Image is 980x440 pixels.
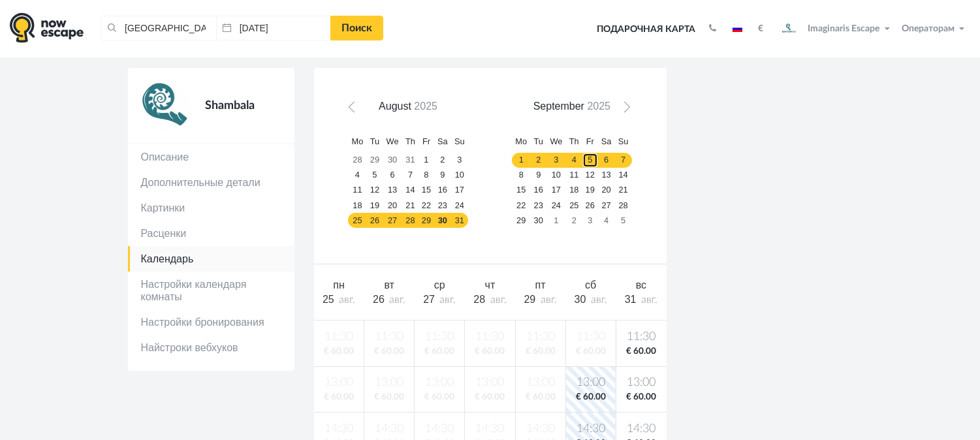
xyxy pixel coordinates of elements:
[615,153,632,168] a: 7
[619,391,664,403] span: € 60.00
[758,24,763,33] strong: €
[530,183,546,198] a: 16
[367,168,383,183] a: 5
[367,183,383,198] a: 12
[534,136,543,146] span: Tuesday
[598,213,615,228] a: 4
[585,279,596,291] span: сб
[473,294,485,305] span: 28
[379,101,411,112] span: August
[216,16,331,40] input: Дата
[619,345,664,358] span: € 60.00
[524,294,536,305] span: 29
[535,279,546,291] span: пт
[615,168,632,183] a: 14
[128,144,294,170] a: Описание
[437,136,448,146] span: Saturday
[330,16,383,40] a: Поиск
[402,213,419,228] a: 28
[367,198,383,213] a: 19
[387,136,399,146] span: Wednesday
[566,153,582,168] a: 4
[601,136,612,146] span: Saturday
[598,198,615,213] a: 27
[546,168,566,183] a: 10
[451,153,468,168] a: 3
[641,294,657,305] span: авг.
[591,294,607,305] span: авг.
[333,279,345,291] span: пн
[615,213,632,228] a: 5
[546,153,566,168] a: 3
[419,198,434,213] a: 22
[128,246,294,272] a: Календарь
[451,183,468,198] a: 17
[598,153,615,168] a: 6
[902,24,955,33] span: Операторам
[587,101,610,112] span: 2025
[383,153,402,168] a: 30
[619,421,664,437] span: 14:30
[434,198,451,213] a: 23
[10,12,84,43] img: logo
[434,213,451,228] a: 30
[618,136,629,146] span: Sunday
[383,213,402,228] a: 27
[546,183,566,198] a: 17
[402,153,419,168] a: 31
[370,136,379,146] span: Tuesday
[751,22,770,35] button: €
[434,183,451,198] a: 16
[128,195,294,221] a: Картинки
[546,198,566,213] a: 24
[512,213,530,228] a: 29
[423,294,435,305] span: 27
[615,198,632,213] a: 28
[191,81,281,131] div: Shambala
[451,198,468,213] a: 24
[339,294,355,305] span: авг.
[598,183,615,198] a: 20
[383,183,402,198] a: 13
[586,136,594,146] span: Friday
[530,168,546,183] a: 9
[128,221,294,246] a: Расценки
[346,101,365,119] a: Prev
[128,272,294,309] a: Настройки календаря комнаты
[419,153,434,168] a: 1
[582,168,598,183] a: 12
[619,329,664,345] span: 11:30
[546,213,566,228] a: 1
[439,294,456,305] span: авг.
[773,16,896,42] button: Imaginaris Escape
[515,136,527,146] span: Monday
[419,213,434,228] a: 29
[348,213,366,228] a: 25
[566,168,582,183] a: 11
[367,213,383,228] a: 26
[490,294,507,305] span: авг.
[541,294,557,305] span: авг.
[348,183,366,198] a: 11
[348,153,366,168] a: 28
[389,294,405,305] span: авг.
[383,198,402,213] a: 20
[454,136,465,146] span: Sunday
[128,335,294,360] a: Найстроки вебхуков
[566,213,582,228] a: 2
[615,183,632,198] a: 21
[569,375,613,391] span: 13:00
[592,15,700,44] a: Подарочная карта
[582,213,598,228] a: 3
[512,198,530,213] a: 22
[808,22,880,33] span: Imaginaris Escape
[582,183,598,198] a: 19
[530,198,546,213] a: 23
[582,153,598,168] a: 5
[619,104,629,115] span: Next
[434,279,445,291] span: ср
[422,136,430,146] span: Friday
[582,198,598,213] a: 26
[323,294,334,305] span: 25
[566,183,582,198] a: 18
